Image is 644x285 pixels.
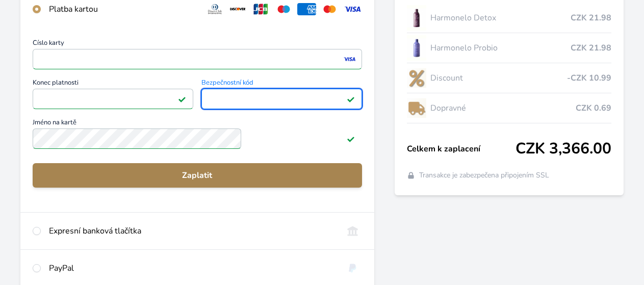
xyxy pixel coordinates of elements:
[343,55,356,64] img: visa
[343,262,362,274] img: paypal.svg
[201,80,362,89] span: Bezpečnostní kód
[571,12,611,24] span: CZK 21.98
[206,92,357,106] iframe: Iframe pro bezpečnostní kód
[571,42,611,54] span: CZK 21.98
[407,143,516,155] span: Celkem k zaplacení
[41,169,354,182] span: Zaplatit
[37,52,357,66] iframe: Iframe pro číslo karty
[430,12,571,24] span: Harmonelo Detox
[228,3,247,15] img: discover.svg
[33,163,362,188] button: Zaplatit
[407,5,426,31] img: DETOX_se_stinem_x-lo.jpg
[347,95,355,103] img: Platné pole
[37,92,189,106] iframe: Iframe pro datum vypršení platnosti
[430,72,567,84] span: Discount
[567,72,611,84] span: -CZK 10.99
[33,80,193,89] span: Konec platnosti
[430,102,576,114] span: Dopravné
[430,42,571,54] span: Harmonelo Probio
[33,119,362,128] span: Jméno na kartě
[49,3,197,15] div: Platba kartou
[251,3,270,15] img: jcb.svg
[407,65,426,91] img: discount-lo.png
[205,3,224,15] img: diners.svg
[297,3,316,15] img: amex.svg
[343,3,362,15] img: visa.svg
[407,35,426,61] img: CLEAN_PROBIO_se_stinem_x-lo.jpg
[33,128,241,149] input: Jméno na kartěPlatné pole
[576,102,611,114] span: CZK 0.69
[343,225,362,237] img: onlineBanking_CZ.svg
[347,135,355,143] img: Platné pole
[419,170,549,180] span: Transakce je zabezpečena připojením SSL
[407,95,426,121] img: delivery-lo.png
[516,140,611,158] span: CZK 3,366.00
[320,3,339,15] img: mc.svg
[274,3,293,15] img: maestro.svg
[49,225,335,237] div: Expresní banková tlačítka
[178,95,186,103] img: Platné pole
[49,262,335,274] div: PayPal
[33,40,362,49] span: Číslo karty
